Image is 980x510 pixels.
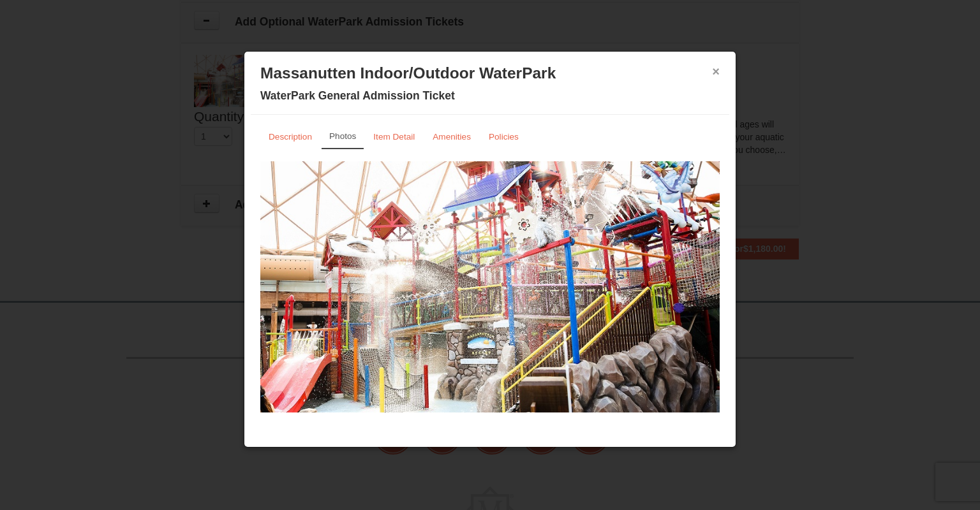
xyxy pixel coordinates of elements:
a: Item Detail [365,124,423,149]
small: Item Detail [373,132,415,142]
small: Photos [329,131,356,141]
img: 6619917-1403-22d2226d.jpg [260,161,720,412]
a: Description [260,124,320,149]
a: Amenities [424,124,479,149]
a: Photos [322,124,364,149]
h4: WaterPark General Admission Ticket [260,89,720,102]
a: Policies [480,124,527,149]
small: Policies [489,132,519,142]
small: Amenities [433,132,471,142]
button: × [712,65,720,78]
small: Description [269,132,312,142]
h3: Massanutten Indoor/Outdoor WaterPark [260,64,720,83]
